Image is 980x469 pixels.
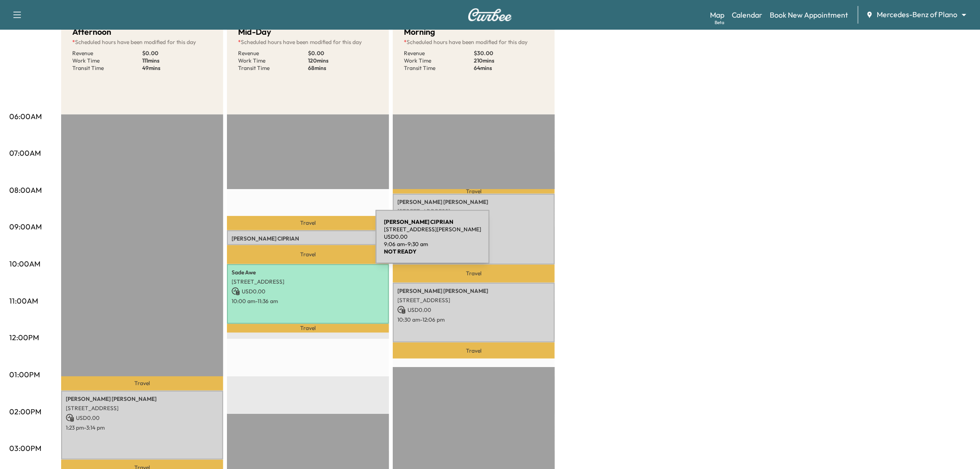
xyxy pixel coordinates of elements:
[710,9,724,20] a: MapBeta
[474,50,544,57] p: $ 30.00
[393,342,555,359] p: Travel
[72,38,212,46] p: Scheduled hours have been modified for this day
[9,221,42,232] p: 09:00AM
[397,198,550,206] p: [PERSON_NAME] [PERSON_NAME]
[404,38,544,46] p: Scheduled hours have been modified for this day
[384,226,481,233] p: [STREET_ADDRESS][PERSON_NAME]
[9,258,40,269] p: 10:00AM
[238,64,308,72] p: Transit Time
[393,265,555,283] p: Travel
[9,443,41,454] p: 03:00PM
[308,57,378,64] p: 120 mins
[142,64,212,72] p: 49 mins
[468,8,512,21] img: Curbee Logo
[404,25,435,38] h5: Morning
[9,369,40,380] p: 01:00PM
[142,57,212,64] p: 111 mins
[404,64,474,72] p: Transit Time
[9,332,39,343] p: 12:00PM
[72,25,111,38] h5: Afternoon
[384,218,453,225] b: [PERSON_NAME] CIPRIAN
[72,64,142,72] p: Transit Time
[9,111,42,122] p: 06:00AM
[232,235,384,242] p: [PERSON_NAME] CIPRIAN
[227,245,389,264] p: Travel
[238,57,308,64] p: Work Time
[393,189,555,193] p: Travel
[142,50,212,57] p: $ 0.00
[308,64,378,72] p: 68 mins
[384,233,481,241] p: USD 0.00
[397,316,550,323] p: 10:30 am - 12:06 pm
[9,184,42,196] p: 08:00AM
[397,208,550,215] p: [STREET_ADDRESS]
[61,376,223,391] p: Travel
[238,38,378,46] p: Scheduled hours have been modified for this day
[232,244,384,252] p: [STREET_ADDRESS][PERSON_NAME]
[72,50,142,57] p: Revenue
[397,297,550,304] p: [STREET_ADDRESS]
[404,57,474,64] p: Work Time
[397,287,550,295] p: [PERSON_NAME] [PERSON_NAME]
[384,248,416,255] b: NOT READY
[66,414,219,422] p: USD 0.00
[877,9,958,20] span: Mercedes-Benz of Plano
[66,424,219,431] p: 1:23 pm - 3:14 pm
[66,395,219,403] p: [PERSON_NAME] [PERSON_NAME]
[404,50,474,57] p: Revenue
[232,278,384,285] p: [STREET_ADDRESS]
[232,298,384,305] p: 10:00 am - 11:36 am
[384,241,481,248] p: 9:06 am - 9:30 am
[72,57,142,64] p: Work Time
[232,287,384,296] p: USD 0.00
[732,9,763,20] a: Calendar
[232,269,384,276] p: Sade Awe
[308,50,378,57] p: $ 0.00
[397,306,550,314] p: USD 0.00
[9,147,41,158] p: 07:00AM
[227,216,389,230] p: Travel
[9,406,41,417] p: 02:00PM
[715,19,724,26] div: Beta
[770,9,848,20] a: Book New Appointment
[227,324,389,333] p: Travel
[9,295,38,306] p: 11:00AM
[474,64,544,72] p: 64 mins
[66,405,219,412] p: [STREET_ADDRESS]
[474,57,544,64] p: 210 mins
[238,25,271,38] h5: Mid-Day
[238,50,308,57] p: Revenue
